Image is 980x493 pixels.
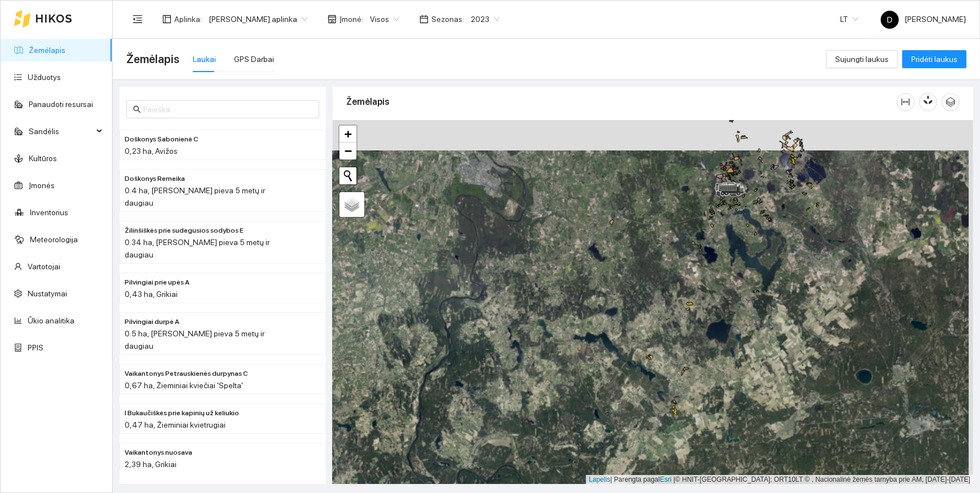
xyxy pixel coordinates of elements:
span: Sujungti laukus [835,53,889,65]
span: Žilinšiškės prie sudegusios sodybos E [125,225,244,236]
span: | [673,476,675,483]
a: Ūkio analitika [28,316,74,325]
font: | Parengta pagal [610,476,660,483]
span: Išdėstymą [162,15,171,24]
a: Pridėti laukus [902,55,966,64]
span: Vaikantonys Petrauskienės durpynas C [125,368,248,379]
a: PPIS [28,343,43,352]
span: 0.34 ha, [PERSON_NAME] pieva 5 metų ir daugiau [125,238,270,259]
a: Mažinti mastelį [339,143,356,159]
span: Sezonas : [431,13,464,25]
span: 0.4 ha, [PERSON_NAME] pieva 5 metų ir daugiau [125,186,265,207]
a: Priartinti [339,126,356,143]
span: stulpelio plotis [897,97,914,106]
span: − [345,144,352,158]
a: Įmonės [29,181,55,190]
a: Užduotys [28,73,61,82]
button: meniu lankstymas [126,8,149,30]
span: ieškoti [133,105,141,113]
span: D [887,11,893,29]
span: kalendorius [420,15,429,24]
span: + [345,127,352,141]
a: Sujungti laukus [826,55,898,64]
button: Inicijuoti naują iešką [339,167,356,184]
font: [PERSON_NAME] [904,15,966,24]
span: Pilvingiai durpė A [125,317,179,327]
a: Layers [339,192,364,217]
button: Pridėti laukus [902,50,966,68]
font: © HNIT-[GEOGRAPHIC_DATA]; ORT10LT © , Nacionalinė žemės tarnyba prie AM, [DATE]-[DATE] [675,476,970,483]
a: Vartotojai [28,262,60,271]
span: 2023 [471,11,500,28]
span: Žemėlapis [126,50,179,68]
a: Inventorius [30,208,68,217]
span: Pridėti laukus [911,53,957,65]
span: Doškonys Remeika [125,174,185,184]
span: Visos [370,11,399,28]
span: Aplinka : [174,13,202,25]
div: GPS Darbai [234,53,274,65]
span: Doškonys Sabonienė C [125,134,198,145]
a: Žemėlapis [29,46,65,55]
span: Įmonė : [339,13,363,25]
span: Vaikantonys nuosava [125,447,192,458]
button: stulpelio plotis [897,93,915,111]
button: Sujungti laukus [826,50,898,68]
div: Žemėlapis [346,86,897,118]
span: parduotuvė [328,15,337,24]
span: 0,67 ha, Žieminiai kviečiai 'Spelta' [125,381,243,390]
span: Pilvingiai prie upės A [125,277,189,288]
a: Meteorologija [30,235,78,244]
span: I Bukaučiškės prie kapinių už keliukio [125,408,239,419]
input: Paieška [143,103,312,116]
a: Nustatymai [28,289,67,298]
span: meniu lankstymas [133,14,143,24]
span: Sandėlis [29,120,93,143]
span: 0,47 ha, Žieminiai kvietrugiai [125,420,226,429]
span: 0,43 ha, Grikiai [125,290,178,299]
span: 0.5 ha, [PERSON_NAME] pieva 5 metų ir daugiau [125,329,264,350]
a: Kultūros [29,154,57,163]
div: Laukai [193,53,216,65]
span: 0,23 ha, Avižos [125,146,178,156]
span: Donato Klimkevičiaus aplinka [209,11,307,28]
a: Esri [660,476,672,483]
a: Lapelis [589,476,610,483]
span: LT [840,11,858,28]
a: Panaudoti resursai [29,100,93,109]
span: 2,39 ha, Grikiai [125,460,176,469]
